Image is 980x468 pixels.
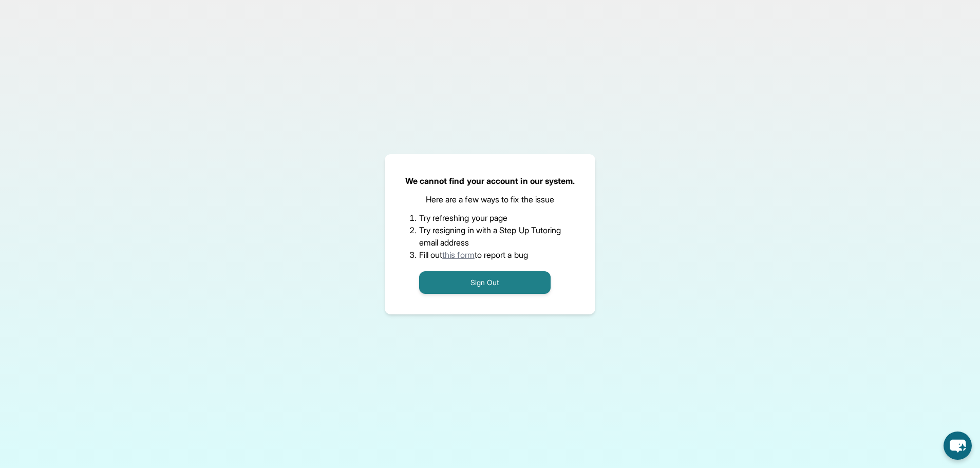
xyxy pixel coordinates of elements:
[442,250,475,260] a: this form
[419,249,561,261] li: Fill out to report a bug
[405,175,575,187] p: We cannot find your account in our system.
[426,193,555,205] p: Here are a few ways to fix the issue
[944,432,972,460] button: chat-button
[419,212,561,224] li: Try refreshing your page
[419,277,551,287] a: Sign Out
[419,271,551,294] button: Sign Out
[419,224,561,249] li: Try resigning in with a Step Up Tutoring email address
